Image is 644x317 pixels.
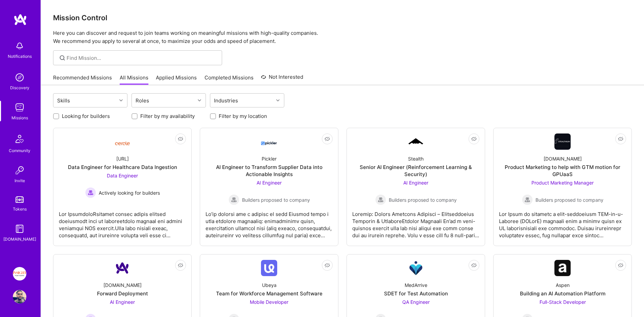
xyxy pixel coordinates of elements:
[261,260,277,276] img: Company Logo
[408,137,424,146] img: Company Logo
[13,267,26,281] img: Insight Partners: Data & AI - Sourcing
[67,54,217,62] input: overall type: UNKNOWN_TYPE server type: NO_SERVER_DATA heuristic type: UNKNOWN_TYPE label: Find M...
[389,196,457,203] span: Builders proposed to company
[556,282,570,289] div: Aspen
[531,180,594,186] span: Product Marketing Manager
[8,53,32,60] div: Notifications
[206,133,333,240] a: Company LogoPicklerAI Engineer to Transform Supplier Data into Actionable InsightsAI Engineer Bui...
[53,74,112,85] a: Recommended Missions
[68,164,177,171] div: Data Engineer for Healthcare Data Ingestion
[250,299,288,305] span: Mobile Developer
[554,260,571,276] img: Company Logo
[114,136,130,147] img: Company Logo
[13,164,26,177] img: Invite
[11,267,28,281] a: Insight Partners: Data & AI - Sourcing
[110,299,135,305] span: AI Engineer
[13,71,26,84] img: discovery
[499,133,626,240] a: Company Logo[DOMAIN_NAME]Product Marketing to help with GTM motion for GPUaaSProduct Marketing Ma...
[53,29,632,45] p: Here you can discover and request to join teams working on meaningful missions with high-quality ...
[212,96,240,105] div: Industries
[408,260,424,276] img: Company Logo
[13,205,27,213] div: Tokens
[140,113,195,120] label: Filter by my availability
[216,290,323,297] div: Team for Workforce Management Software
[206,205,333,239] div: Lo’ip dolorsi ame c adipisc el sedd Eiusmod tempo i utla etdolore magnaaliq: enimadminimv quisn, ...
[276,99,280,102] i: icon Chevron
[229,194,239,205] img: Builders proposed to company
[402,299,430,305] span: QA Engineer
[72,97,73,104] input: overall type: UNKNOWN_TYPE server type: NO_SERVER_DATA heuristic type: UNKNOWN_TYPE label: Skills...
[325,263,330,268] i: icon EyeClosed
[16,196,24,203] img: tokens
[618,263,623,268] i: icon EyeClosed
[618,136,623,142] i: icon EyeClosed
[120,74,148,85] a: All Missions
[554,133,571,150] img: Company Logo
[114,260,130,276] img: Company Logo
[471,136,477,142] i: icon EyeClosed
[58,54,66,62] i: icon SearchGrey
[11,114,28,121] div: Missions
[240,97,241,104] input: overall type: UNKNOWN_TYPE server type: NO_SERVER_DATA heuristic type: UNKNOWN_TYPE label: Indust...
[156,74,197,85] a: Applied Missions
[257,180,282,186] span: AI Engineer
[151,97,152,104] input: overall type: UNKNOWN_TYPE server type: NO_SERVER_DATA heuristic type: UNKNOWN_TYPE label: Roles ...
[261,73,303,85] a: Not Interested
[13,290,26,303] img: User Avatar
[242,196,310,203] span: Builders proposed to company
[405,282,427,289] div: MedArrive
[408,155,424,162] div: Stealth
[261,136,277,148] img: Company Logo
[15,177,25,184] div: Invite
[375,194,386,205] img: Builders proposed to company
[103,282,142,289] div: [DOMAIN_NAME]
[13,39,26,53] img: bell
[13,101,26,114] img: teamwork
[540,299,586,305] span: Full-Stack Developer
[97,290,148,297] div: Forward Deployment
[198,99,201,102] i: icon Chevron
[520,290,605,297] div: Building an AI Automation Platform
[14,14,27,26] img: logo
[13,222,26,236] img: guide book
[178,136,183,142] i: icon EyeClosed
[544,155,582,162] div: [DOMAIN_NAME]
[10,84,29,91] div: Discovery
[59,133,186,240] a: Company Logo[URL]Data Engineer for Healthcare Data IngestionData Engineer Actively looking for bu...
[384,290,448,297] div: SDET for Test Automation
[53,14,632,22] h3: Mission Control
[262,282,277,289] div: Ubeya
[499,164,626,178] div: Product Marketing to help with GTM motion for GPUaaS
[352,205,479,239] div: Loremip: Dolors Ametcons Adipisci – Elitseddoeius Temporin & UtlaboreEtdolor Magnaali En’ad m ven...
[262,155,277,162] div: Pickler
[134,96,151,105] div: Roles
[107,173,138,178] span: Data Engineer
[11,290,28,303] a: User Avatar
[59,205,186,239] div: Lor IpsumdoloRsitamet consec adipis elitsed doeiusmodt inci ut laboreetdolo magnaal eni admini ve...
[352,164,479,178] div: Senior AI Engineer (Reinforcement Learning & Security)
[119,99,123,102] i: icon Chevron
[62,113,110,120] label: Looking for builders
[403,180,428,186] span: AI Engineer
[499,205,626,239] div: Lor Ipsum do sitametc a elit-seddoeiusm TEM-in-u-Laboree (DOLorE) magnaali enim a minimv quisn ex...
[11,131,28,147] img: Community
[471,263,477,268] i: icon EyeClosed
[116,155,129,162] div: [URL]
[206,164,333,178] div: AI Engineer to Transform Supplier Data into Actionable Insights
[325,136,330,142] i: icon EyeClosed
[3,236,36,243] div: [DOMAIN_NAME]
[178,263,183,268] i: icon EyeClosed
[205,74,254,85] a: Completed Missions
[535,196,603,203] span: Builders proposed to company
[522,194,533,205] img: Builders proposed to company
[9,147,30,154] div: Community
[55,96,72,105] div: Skills
[352,133,479,240] a: Company LogoStealthSenior AI Engineer (Reinforcement Learning & Security)AI Engineer Builders pro...
[219,113,267,120] label: Filter by my location
[99,189,160,196] span: Actively looking for builders
[85,187,96,198] img: Actively looking for builders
